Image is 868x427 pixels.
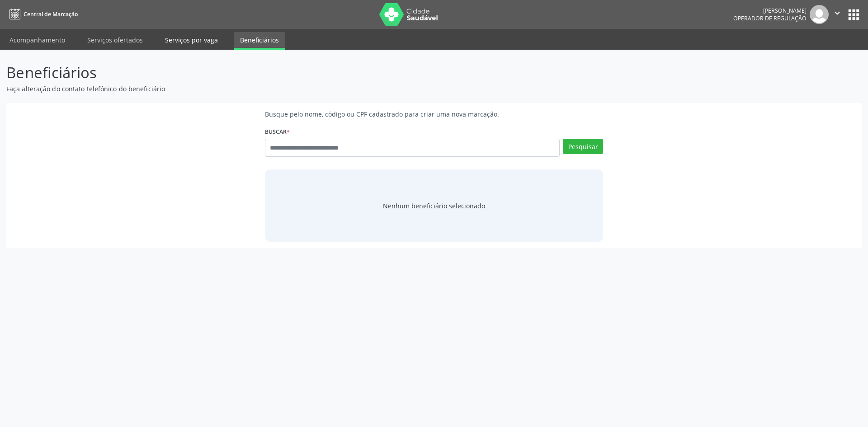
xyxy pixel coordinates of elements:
p: Faça alteração do contato telefônico do beneficiário [6,84,605,94]
a: Central de Marcação [6,7,78,22]
button: Pesquisar [563,139,603,154]
span: Central de Marcação [24,10,78,18]
a: Serviços por vaga [159,32,224,48]
label: Buscar [265,125,290,139]
img: img [810,5,829,24]
p: Busque pelo nome, código ou CPF cadastrado para criar uma nova marcação. [265,109,604,119]
i:  [832,8,842,18]
button: apps [846,7,862,23]
button:  [829,5,846,24]
span: Nenhum beneficiário selecionado [383,201,485,211]
a: Acompanhamento [3,32,71,48]
span: Operador de regulação [733,14,807,22]
div: [PERSON_NAME] [733,7,807,14]
a: Serviços ofertados [81,32,149,48]
p: Beneficiários [6,61,605,84]
a: Beneficiários [234,32,285,50]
